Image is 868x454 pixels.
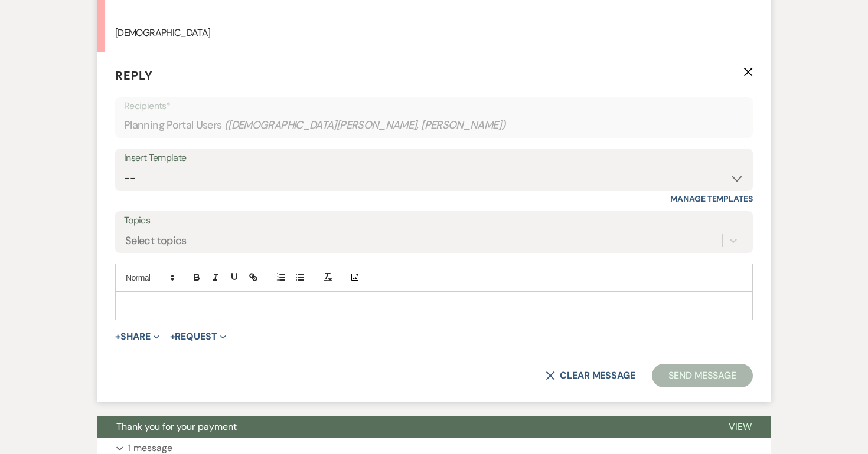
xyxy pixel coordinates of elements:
[125,232,187,248] div: Select topics
[97,416,710,438] button: Thank you for your payment
[710,416,771,438] button: View
[124,114,744,137] div: Planning Portal Users
[170,332,175,341] span: +
[546,371,635,380] button: Clear message
[124,212,744,229] label: Topics
[124,98,744,114] p: Recipients*
[729,420,752,433] span: View
[115,332,120,341] span: +
[116,420,237,433] span: Thank you for your payment
[115,68,153,83] span: Reply
[115,332,159,341] button: Share
[652,364,753,387] button: Send Message
[170,332,226,341] button: Request
[224,117,506,133] span: ( [DEMOGRAPHIC_DATA][PERSON_NAME], [PERSON_NAME] )
[124,150,744,167] div: Insert Template
[670,193,753,204] a: Manage Templates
